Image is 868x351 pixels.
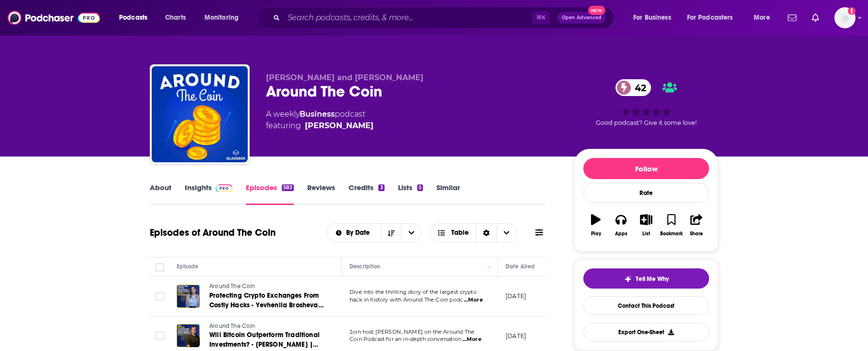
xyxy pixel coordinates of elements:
[112,10,160,25] button: open menu
[625,79,651,96] span: 42
[159,10,192,25] a: Charts
[834,7,856,28] span: Logged in as bjonesvested
[198,10,251,25] button: open menu
[284,10,532,25] input: Search podcasts, credits, & more...
[165,11,186,24] span: Charts
[583,323,709,341] button: Export One-Sheet
[506,292,526,300] p: [DATE]
[848,7,856,15] svg: Add a profile image
[156,292,164,301] span: Toggle select row
[684,208,709,242] button: Share
[266,73,423,82] span: [PERSON_NAME] and [PERSON_NAME]
[346,230,373,236] span: By Date
[462,336,482,343] span: ...More
[350,336,461,342] span: Coin Podcast for an in-depth conversation
[266,7,623,29] div: Search podcasts, credits, & more...
[266,120,374,132] span: featuring
[627,10,683,25] button: open menu
[633,11,671,24] span: For Business
[398,183,423,205] a: Lists5
[747,10,782,25] button: open menu
[246,183,294,205] a: Episodes583
[642,231,650,237] div: List
[349,183,384,205] a: Credits3
[326,223,422,242] h2: Choose List sort
[634,208,659,242] button: List
[119,11,147,24] span: Podcasts
[588,6,605,15] span: New
[687,11,733,24] span: For Podcasters
[557,12,606,24] button: Open AdvancedNew
[532,12,550,24] span: ⌘ K
[216,184,232,192] img: Podchaser Pro
[690,231,703,237] div: Share
[754,11,770,24] span: More
[562,15,602,20] span: Open Advanced
[209,322,325,331] a: Around The Coin
[307,183,335,205] a: Reviews
[401,224,421,242] button: open menu
[583,208,608,242] button: Play
[209,283,255,290] span: Around The Coin
[506,261,535,272] div: Date Aired
[417,184,423,191] div: 5
[636,275,669,283] span: Tell Me Why
[660,231,683,237] div: Bookmark
[574,73,718,133] div: 42Good podcast? Give it some love!
[177,261,198,272] div: Episode
[506,332,526,340] p: [DATE]
[327,230,381,236] button: open menu
[834,7,856,28] button: Show profile menu
[476,224,496,242] div: Sort Direction
[451,230,469,236] span: Table
[608,208,633,242] button: Apps
[429,223,517,242] button: Choose View
[834,7,856,28] img: User Profile
[209,282,325,291] a: Around The Coin
[152,66,248,162] img: Around The Coin
[350,328,474,335] span: Join host [PERSON_NAME] on the Around The
[350,261,380,272] div: Description
[624,275,632,283] img: tell me why sparkle
[209,291,324,319] span: Protecting Crypto Exchanges From Costly Hacks - Yevheniia Broshevan | ATC #574
[8,9,100,27] img: Podchaser - Follow, Share and Rate Podcasts
[784,10,800,26] a: Show notifications dropdown
[185,183,232,205] a: InsightsPodchaser Pro
[209,323,255,329] span: Around The Coin
[596,119,697,126] span: Good podcast? Give it some love!
[378,184,384,191] div: 3
[659,208,684,242] button: Bookmark
[305,120,374,132] a: Mike Townsend
[350,296,463,303] span: hack in history with Around The Coin podc
[300,109,335,119] a: Business
[591,231,601,237] div: Play
[266,109,374,132] div: A weekly podcast
[615,79,651,96] a: 42
[681,10,747,25] button: open menu
[209,291,325,310] a: Protecting Crypto Exchanges From Costly Hacks - Yevheniia Broshevan | ATC #574
[583,183,709,203] div: Rate
[484,261,495,273] button: Column Actions
[282,184,294,191] div: 583
[150,183,171,205] a: About
[436,183,460,205] a: Similar
[583,158,709,179] button: Follow
[808,10,823,26] a: Show notifications dropdown
[583,296,709,315] a: Contact This Podcast
[381,224,401,242] button: Sort Direction
[209,330,325,350] a: Will Bitcoin Outperform Traditional Investments? - [PERSON_NAME] | ATC #573
[156,331,164,340] span: Toggle select row
[350,289,477,295] span: Dive into the thrilling story of the largest crypto
[583,268,709,289] button: tell me why sparkleTell Me Why
[205,11,239,24] span: Monitoring
[150,227,276,239] h1: Episodes of Around The Coin
[464,296,483,304] span: ...More
[615,231,627,237] div: Apps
